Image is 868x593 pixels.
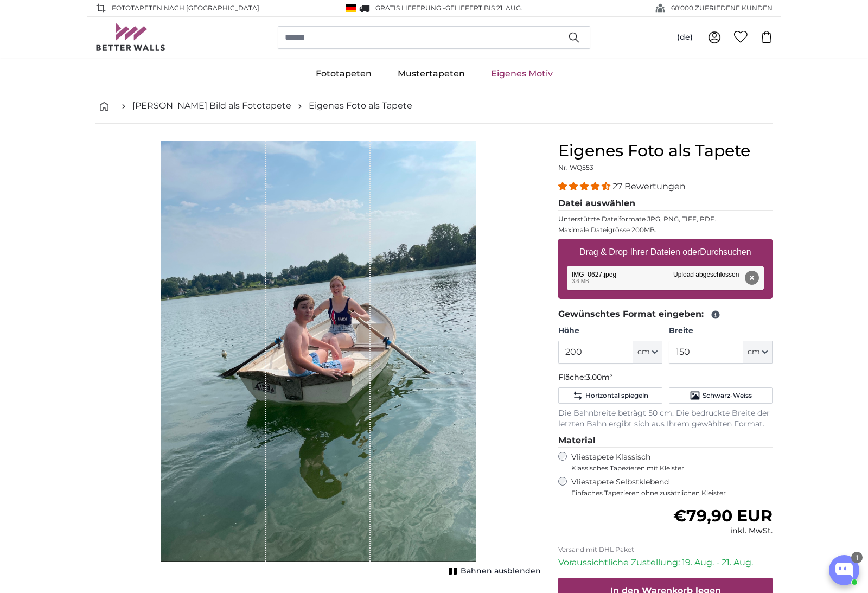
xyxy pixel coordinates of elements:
[571,464,763,473] span: Klassisches Tapezieren mit Kleister
[558,197,773,211] legend: Datei auswählen
[558,387,662,404] button: Horizontal spiegeln
[445,4,522,12] span: Geliefert bis 21. Aug.
[571,452,763,473] label: Vliestapete Klassisch
[829,555,859,585] button: Open chatbox
[443,4,522,12] span: -
[558,226,773,234] p: Maximale Dateigrösse 200MB.
[445,564,541,579] button: Bahnen ausblenden
[112,3,259,13] span: Fototapeten nach [GEOGRAPHIC_DATA]
[586,372,613,382] span: 3.00m²
[558,215,773,224] p: Unterstützte Dateiformate JPG, PNG, TIFF, PDF.
[461,566,541,577] span: Bahnen ausblenden
[703,391,752,400] span: Schwarz-Weiss
[132,99,291,112] a: [PERSON_NAME] Bild als Fototapete
[851,552,863,563] div: 1
[571,477,773,498] label: Vliestapete Selbstklebend
[668,28,701,47] button: (de)
[478,60,566,88] a: Eigenes Motiv
[612,181,686,192] span: 27 Bewertungen
[303,60,385,88] a: Fototapeten
[375,4,443,12] span: GRATIS Lieferung!
[558,556,773,569] p: Voraussichtliche Zustellung: 19. Aug. - 21. Aug.
[669,387,773,404] button: Schwarz-Weiss
[558,408,773,430] p: Die Bahnbreite beträgt 50 cm. Die bedruckte Breite der letzten Bahn ergibt sich aus Ihrem gewählt...
[575,241,756,263] label: Drag & Drop Ihrer Dateien oder
[669,326,773,336] label: Breite
[558,545,773,554] p: Versand mit DHL Paket
[558,308,773,321] legend: Gewünschtes Format eingeben:
[558,434,773,448] legend: Material
[558,181,612,192] span: 4.41 stars
[743,341,773,364] button: cm
[673,526,773,537] div: inkl. MwSt.
[95,23,166,51] img: Betterwalls
[633,341,662,364] button: cm
[748,347,760,358] span: cm
[346,4,356,12] img: Deutschland
[558,141,773,161] h1: Eigenes Foto als Tapete
[558,372,773,383] p: Fläche:
[700,247,751,257] u: Durchsuchen
[385,60,478,88] a: Mustertapeten
[95,88,773,124] nav: breadcrumbs
[671,3,773,13] span: 60'000 ZUFRIEDENE KUNDEN
[558,163,593,171] span: Nr. WQ553
[585,391,648,400] span: Horizontal spiegeln
[571,489,773,498] span: Einfaches Tapezieren ohne zusätzlichen Kleister
[637,347,650,358] span: cm
[95,141,541,575] div: 1 of 1
[673,506,773,526] span: €79,90 EUR
[558,326,662,336] label: Höhe
[309,99,412,112] a: Eigenes Foto als Tapete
